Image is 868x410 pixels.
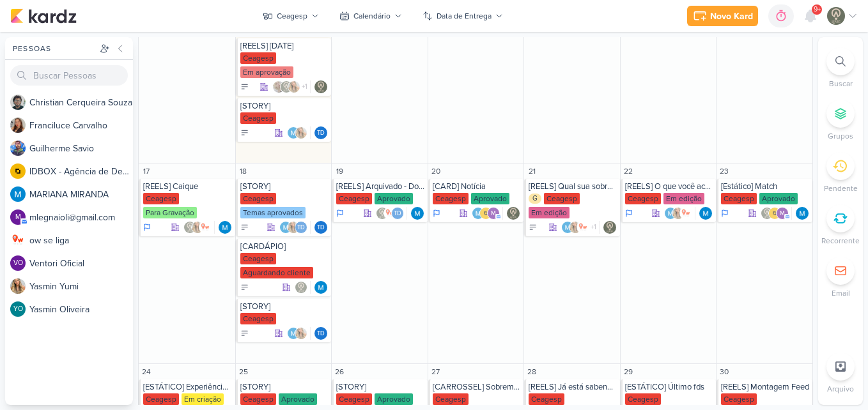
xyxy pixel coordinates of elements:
[287,327,311,340] div: Colaboradores: MARIANA MIRANDA, Yasmin Yumi
[721,208,729,218] div: Em Andamento
[295,126,307,139] img: Yasmin Yumi
[433,382,522,392] div: [CARROSSEL] Sobremesa da Semana
[721,393,757,405] div: Ceagesp
[240,207,306,218] div: Temas aprovados
[394,211,401,217] p: Td
[759,193,798,204] div: Aprovado
[721,181,810,192] div: [Estático] Match
[336,382,425,392] div: [STORY]
[375,193,413,204] div: Aprovado
[295,327,307,340] img: Yasmin Yumi
[140,365,153,378] div: 24
[491,211,496,217] p: m
[300,82,307,92] span: +1
[10,255,26,271] div: Ventori Oficial
[240,241,329,252] div: [CARDÁPIO]
[814,4,821,15] span: 9+
[776,207,789,220] div: mlegnaioli@gmail.com
[13,306,23,313] p: YO
[699,207,712,220] img: MARIANA MIRANDA
[625,181,714,192] div: [REELS] O que você achou da sopa surpresa de hoje?
[140,165,153,178] div: 17
[529,181,617,192] div: [REELS] Qual sua sobremesa favorita?
[433,208,440,218] div: Em Andamento
[625,208,633,218] div: Em Andamento
[314,80,327,93] div: Responsável: Leviê Agência de Marketing Digital
[240,283,249,292] div: A Fazer
[199,221,212,234] img: ow se liga
[433,393,469,405] div: Ceagesp
[240,128,249,137] div: A Fazer
[29,188,133,201] div: M A R I A N A M I R A N D A
[191,221,204,234] img: Yasmin Yumi
[29,119,133,132] div: F r a n c i l u c e C a r v a l h o
[430,165,442,178] div: 20
[828,130,853,142] p: Grupos
[29,257,133,270] div: V e n t o r i O f i c i a l
[664,207,695,220] div: Colaboradores: MARIANA MIRANDA, Yasmin Yumi, ow se liga
[240,382,329,392] div: [STORY]
[472,207,484,220] img: MARIANA MIRANDA
[827,7,845,25] img: Leviê Agência de Marketing Digital
[295,281,311,294] div: Colaboradores: Leviê Agência de Marketing Digital
[280,80,293,93] img: Leviê Agência de Marketing Digital
[603,221,616,234] div: Responsável: Leviê Agência de Marketing Digital
[143,207,197,218] div: Para Gravação
[718,365,731,378] div: 30
[279,221,311,234] div: Colaboradores: MARIANA MIRANDA, Yasmin Yumi, Thais de carvalho
[295,221,307,234] div: Thais de carvalho
[314,221,327,234] div: Responsável: Thais de carvalho
[143,222,151,232] div: Em Andamento
[10,43,97,54] div: Pessoas
[391,207,404,220] div: Thais de carvalho
[15,214,21,221] p: m
[768,207,781,220] img: IDBOX - Agência de Design
[240,301,329,312] div: [STORY]
[687,6,758,26] button: Novo Kard
[10,65,128,86] input: Buscar Pessoas
[295,281,307,294] img: Leviê Agência de Marketing Digital
[487,207,500,220] div: mlegnaioli@gmail.com
[699,207,712,220] div: Responsável: MARIANA MIRANDA
[10,209,26,225] div: mlegnaioli@gmail.com
[589,222,596,232] span: +1
[314,281,327,294] img: MARIANA MIRANDA
[29,165,133,178] div: I D B O X - A g ê n c i a d e D e s i g n
[240,253,276,264] div: Ceagesp
[780,211,785,217] p: m
[10,140,26,156] img: Guilherme Savio
[10,278,26,294] img: Yasmin Yumi
[143,382,233,392] div: [ESTÁTICO] Experiência Gastronômica
[525,365,538,378] div: 28
[664,207,677,220] img: MARIANA MIRANDA
[827,383,854,395] p: Arquivo
[29,211,133,224] div: m l e g n a i o l i @ g m a i l . c o m
[29,280,133,293] div: Y a s m i n Y u m i
[829,78,853,89] p: Buscar
[240,181,329,192] div: [STORY]
[272,80,285,93] img: Sarah Violante
[507,207,520,220] img: Leviê Agência de Marketing Digital
[529,393,564,405] div: Ceagesp
[317,130,325,137] p: Td
[287,327,300,340] img: MARIANA MIRANDA
[240,52,276,64] div: Ceagesp
[317,225,325,231] p: Td
[525,165,538,178] div: 21
[240,101,329,111] div: [STORY]
[577,221,589,234] img: ow se liga
[314,80,327,93] img: Leviê Agência de Marketing Digital
[818,47,863,89] li: Ctrl + F
[761,207,792,220] div: Colaboradores: Leviê Agência de Marketing Digital, IDBOX - Agência de Design, mlegnaioli@gmail.com
[240,393,276,405] div: Ceagesp
[240,66,293,78] div: Em aprovação
[625,193,661,204] div: Ceagesp
[29,234,133,247] div: o w s e l i g a
[336,181,425,192] div: [REELS] Arquivado - Do caldo....
[29,96,133,109] div: C h r i s t i a n C e r q u e i r a S o u z a
[314,327,327,340] div: Thais de carvalho
[240,82,249,91] div: A Fazer
[336,193,372,204] div: Ceagesp
[182,393,224,405] div: Em criação
[183,221,196,234] img: Leviê Agência de Marketing Digital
